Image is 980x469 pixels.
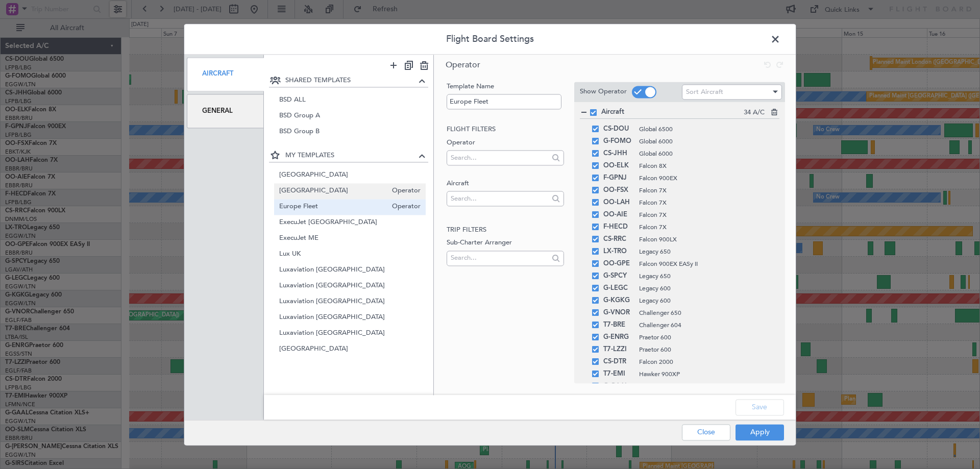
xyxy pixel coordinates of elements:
span: G-KGKG [603,294,634,307]
span: ExecuJet [GEOGRAPHIC_DATA] [279,217,421,228]
span: BSD Group B [279,127,421,137]
span: Falcon 7X [639,223,770,232]
input: Search... [451,191,548,206]
span: CS-RRC [603,233,634,245]
span: G-SPCY [603,270,634,282]
span: Falcon 2000 [639,357,770,366]
span: G-FOMO [603,135,634,147]
span: OO-GPE [603,258,634,270]
span: Falcon 7X [639,186,770,195]
span: OO-AIE [603,209,634,221]
span: OO-ELK [603,160,634,172]
button: Apply [736,424,784,440]
span: Lux UK [279,249,421,260]
span: Global 6000 [639,137,770,146]
span: CS-DOU [603,123,634,135]
span: BSD ALL [279,95,421,106]
span: Falcon 8X [639,161,770,170]
span: Global 6000 [639,149,770,158]
span: Falcon 900EX [639,174,770,183]
span: [GEOGRAPHIC_DATA] [279,186,387,196]
span: [GEOGRAPHIC_DATA] [279,170,421,181]
span: Luxaviation [GEOGRAPHIC_DATA] [279,328,421,339]
span: F-GPNJ [603,172,634,184]
span: Hawker 900XP [639,369,770,379]
label: Operator [447,138,563,148]
input: Search... [451,150,548,165]
h2: Flight filters [447,125,563,135]
span: T7-EMI [603,368,634,380]
span: Falcon 900LX [639,235,770,244]
span: Luxaviation [GEOGRAPHIC_DATA] [279,281,421,291]
span: Aircraft [601,107,744,117]
span: Falcon 7X [639,198,770,207]
span: Legacy 650 [639,271,770,281]
span: CS-JHH [603,147,634,160]
span: T7-LZZI [603,343,634,356]
label: Aircraft [447,179,563,189]
span: Operator [387,202,421,212]
span: Challenger 650 [639,308,770,317]
button: Close [682,424,730,440]
span: 34 A/C [744,108,765,118]
span: Global 6500 [639,125,770,134]
span: Operator [387,186,421,196]
span: G-LEGC [603,282,634,294]
span: Praetor 600 [639,345,770,354]
div: Aircraft [187,57,264,91]
span: Challenger 604 [639,320,770,330]
span: Legacy 650 [639,247,770,256]
span: [GEOGRAPHIC_DATA] [279,344,421,355]
span: Luxaviation [GEOGRAPHIC_DATA] [279,312,421,323]
div: General [187,94,264,128]
label: Sub-Charter Arranger [447,238,563,248]
span: Legacy 600 [639,284,770,293]
span: CS-DTR [603,356,634,368]
span: Cessna Citation XLS+ [639,382,770,391]
span: Luxaviation [GEOGRAPHIC_DATA] [279,265,421,276]
span: G-GAAL [603,380,634,392]
span: MY TEMPLATES [285,151,416,161]
span: Sort Aircraft [686,87,723,96]
label: Show Operator [580,87,627,97]
input: Search... [451,251,548,266]
header: Flight Board Settings [184,24,796,55]
span: G-ENRG [603,331,634,343]
span: Praetor 600 [639,333,770,342]
span: T7-BRE [603,319,634,331]
span: F-HECD [603,221,634,233]
span: BSD Group A [279,111,421,121]
label: Template Name [447,82,563,92]
h2: Trip filters [447,225,563,235]
span: G-VNOR [603,307,634,319]
span: Luxaviation [GEOGRAPHIC_DATA] [279,297,421,307]
span: Operator [446,59,480,70]
span: OO-LAH [603,196,634,209]
span: Falcon 900EX EASy II [639,259,770,268]
span: LX-TRO [603,245,634,258]
span: OO-FSX [603,184,634,196]
span: Falcon 7X [639,210,770,219]
span: Legacy 600 [639,296,770,305]
span: ExecuJet ME [279,233,421,244]
span: SHARED TEMPLATES [285,76,416,86]
span: Europe Fleet [279,202,387,212]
